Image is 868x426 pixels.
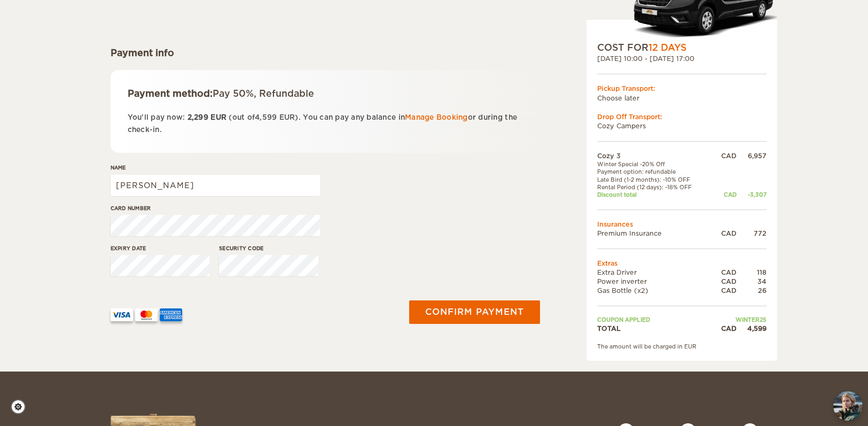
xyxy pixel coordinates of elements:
div: [DATE] 10:00 - [DATE] 17:00 [597,54,767,63]
td: Coupon applied [597,316,711,323]
td: Winter Special -20% Off [597,160,711,168]
td: Cozy Campers [597,121,767,130]
div: 4,599 [737,324,767,333]
div: CAD [711,268,737,277]
p: You'll pay now: (out of ). You can pay any balance in or during the check-in. [128,111,523,136]
td: Payment option: refundable [597,168,711,175]
button: chat-button [833,391,863,421]
button: Confirm payment [409,300,540,324]
td: Extra Driver [597,268,711,277]
div: 26 [737,286,767,295]
div: CAD [711,277,737,286]
td: Cozy 3 [597,151,711,160]
span: 12 Days [648,42,686,53]
td: Power inverter [597,277,711,286]
td: Gas Bottle (x2) [597,286,711,295]
td: WINTER25 [711,316,767,323]
td: Extras [597,259,767,268]
td: Discount total [597,191,711,198]
span: EUR [279,113,295,121]
div: 34 [737,277,767,286]
a: Manage Booking [405,113,468,121]
td: Choose later [597,94,767,103]
div: 118 [737,268,767,277]
td: Rental Period (12 days): -18% OFF [597,183,711,191]
label: Card number [111,204,320,212]
div: CAD [711,151,737,160]
span: 4,599 [255,113,277,121]
label: Name [111,164,320,172]
div: CAD [711,324,737,333]
div: The amount will be charged in EUR [597,343,767,350]
div: 772 [737,229,767,238]
div: Payment method: [128,87,523,100]
div: Pickup Transport: [597,84,767,93]
td: Insurances [597,220,767,229]
td: Late Bird (1-2 months): -10% OFF [597,176,711,183]
a: Cookie settings [11,399,33,414]
div: CAD [711,229,737,238]
div: CAD [711,286,737,295]
img: VISA [111,308,133,321]
img: mastercard [135,308,158,321]
img: Freyja at Cozy Campers [833,391,863,421]
td: Premium Insurance [597,229,711,238]
div: 6,957 [737,151,767,160]
label: Expiry date [111,244,210,252]
span: Pay 50%, Refundable [213,88,314,99]
td: TOTAL [597,324,711,333]
div: Payment info [111,47,541,59]
div: -3,307 [737,191,767,198]
img: AMEX [160,308,182,321]
div: Drop Off Transport: [597,112,767,121]
span: 2,299 [187,113,208,121]
div: CAD [711,191,737,198]
div: COST FOR [597,41,767,54]
label: Security code [219,244,318,252]
span: EUR [210,113,226,121]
